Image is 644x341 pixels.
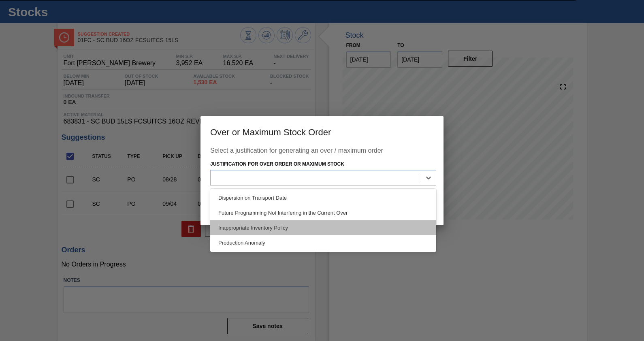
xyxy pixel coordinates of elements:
label: Justification for Over Order or Maximum Stock [210,161,344,167]
h3: Over or Maximum Stock Order [200,116,444,147]
div: Future Programming Not Interfering in the Current Over [210,205,436,220]
div: Select a justification for generating an over / maximum order [210,147,434,158]
div: Inappropriate Inventory Policy [210,220,436,235]
div: Dispersion on Transport Date [210,190,436,205]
